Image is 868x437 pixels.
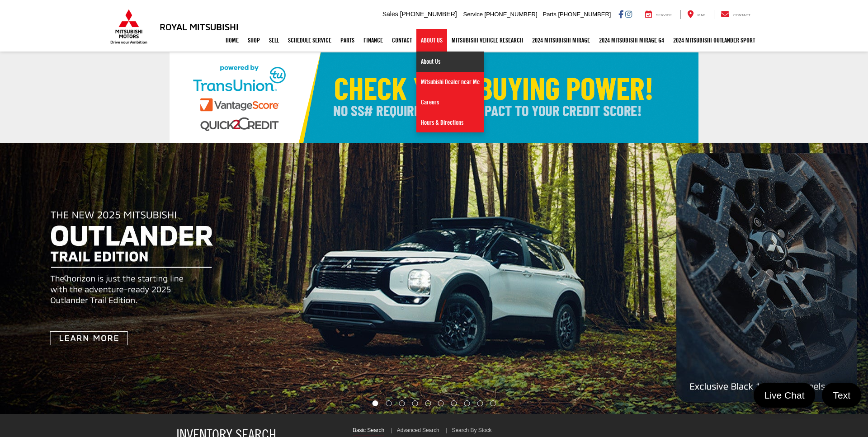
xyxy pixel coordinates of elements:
[359,29,387,52] a: Finance
[760,389,809,401] span: Live Chat
[680,10,712,19] a: Map
[416,52,484,72] a: About Us
[438,400,444,406] li: Go to slide number 6.
[221,29,243,52] a: Home
[669,29,759,52] a: 2024 Mitsubishi Outlander SPORT
[399,400,405,406] li: Go to slide number 3.
[160,22,239,32] h3: Royal Mitsubishi
[353,427,384,436] a: Basic Search
[382,10,398,18] span: Sales
[283,29,336,52] a: Schedule Service: Opens in a new tab
[828,389,855,401] span: Text
[336,29,359,52] a: Parts: Opens in a new tab
[733,13,750,17] span: Contact
[170,52,698,143] img: Check Your Buying Power
[491,400,496,406] li: Go to slide number 10.
[714,10,757,19] a: Contact
[243,29,264,52] a: Shop
[416,92,484,113] a: Careers
[618,10,623,18] a: Facebook: Click to visit our Facebook page
[738,161,868,396] button: Click to view next picture.
[416,29,447,52] a: About Us
[386,400,392,406] li: Go to slide number 2.
[625,10,632,18] a: Instagram: Click to visit our Instagram page
[397,427,439,436] a: Advanced Search
[412,400,418,406] li: Go to slide number 4.
[822,383,861,408] a: Text
[594,29,669,52] a: 2024 Mitsubishi Mirage G4
[416,72,484,92] a: Mitsubishi Dealer near Me
[558,11,611,18] span: [PHONE_NUMBER]
[264,29,283,52] a: Sell
[656,13,672,17] span: Service
[452,427,492,436] a: Search By Stock
[698,13,705,17] span: Map
[542,11,556,18] span: Parts
[528,29,594,52] a: 2024 Mitsubishi Mirage
[372,400,378,406] li: Go to slide number 1.
[464,400,470,406] li: Go to slide number 8.
[425,400,431,406] li: Go to slide number 5.
[416,113,484,132] a: Hours & Directions
[387,29,416,52] a: Contact
[447,29,528,52] a: Mitsubishi Vehicle Research
[108,9,149,44] img: Mitsubishi
[754,383,816,408] a: Live Chat
[400,10,457,18] span: [PHONE_NUMBER]
[463,11,483,18] span: Service
[451,400,457,406] li: Go to slide number 7.
[485,11,538,18] span: [PHONE_NUMBER]
[638,10,679,19] a: Service
[477,400,483,406] li: Go to slide number 9.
